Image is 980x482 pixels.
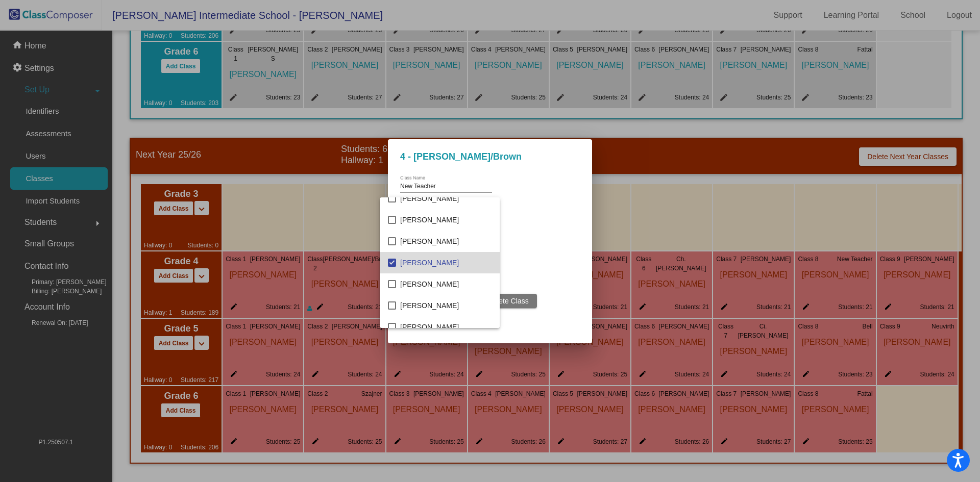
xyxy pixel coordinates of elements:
[400,231,492,252] span: [PERSON_NAME]
[400,252,492,273] span: [PERSON_NAME]
[400,295,492,316] span: [PERSON_NAME]
[400,209,492,231] span: [PERSON_NAME]
[400,188,492,209] span: [PERSON_NAME]
[400,273,492,295] span: [PERSON_NAME]
[400,316,492,338] span: [PERSON_NAME]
